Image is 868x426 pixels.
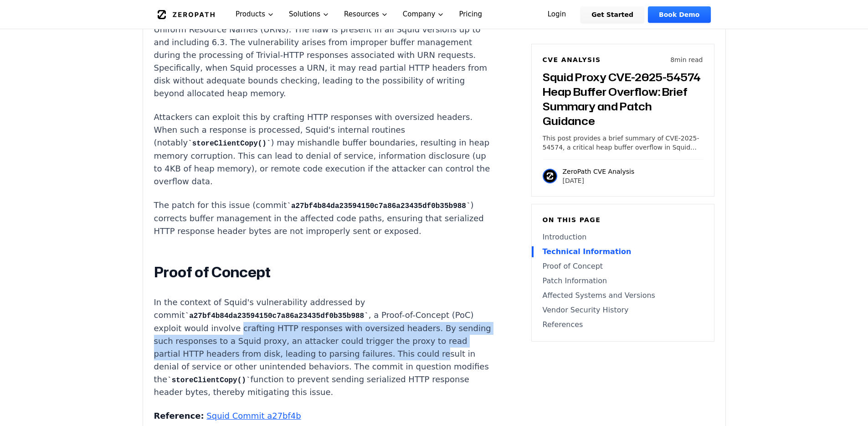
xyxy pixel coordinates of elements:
a: Proof of Concept [543,261,703,272]
a: Technical Information [543,246,703,257]
a: Book Demo [648,6,710,23]
strong: Reference: [154,411,204,421]
p: 8 min read [670,55,703,64]
p: CVE-2025-54574 is a heap buffer overflow vulnerability in Squid's handling of Uniform Resource Na... [154,10,493,100]
code: a27bf4b84da23594150c7a86a23435df0b35b988 [287,202,470,210]
h2: Proof of Concept [154,263,493,281]
code: storeClientCopy() [167,376,250,384]
p: The patch for this issue (commit ) corrects buffer management in the affected code paths, ensurin... [154,199,493,238]
h3: Squid Proxy CVE-2025-54574 Heap Buffer Overflow: Brief Summary and Patch Guidance [543,70,703,128]
a: Introduction [543,232,703,243]
p: [DATE] [563,176,635,185]
a: Affected Systems and Versions [543,290,703,301]
p: Attackers can exploit this by crafting HTTP responses with oversized headers. When such a respons... [154,111,493,188]
p: ZeroPath CVE Analysis [563,167,635,176]
p: This post provides a brief summary of CVE-2025-54574, a critical heap buffer overflow in Squid Pr... [543,134,703,152]
code: storeClientCopy() [188,140,271,148]
a: Get Started [580,6,644,23]
a: References [543,319,703,330]
a: Squid Commit a27bf4b [206,411,301,421]
code: a27bf4b84da23594150c7a86a23435df0b35b988 [185,312,369,320]
img: ZeroPath CVE Analysis [543,169,557,183]
h6: On this page [543,215,703,224]
a: Patch Information [543,275,703,286]
h6: CVE Analysis [543,55,601,64]
p: In the context of Squid's vulnerability addressed by commit , a Proof-of-Concept (PoC) exploit wo... [154,296,493,399]
a: Vendor Security History [543,305,703,316]
a: Login [537,6,577,23]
